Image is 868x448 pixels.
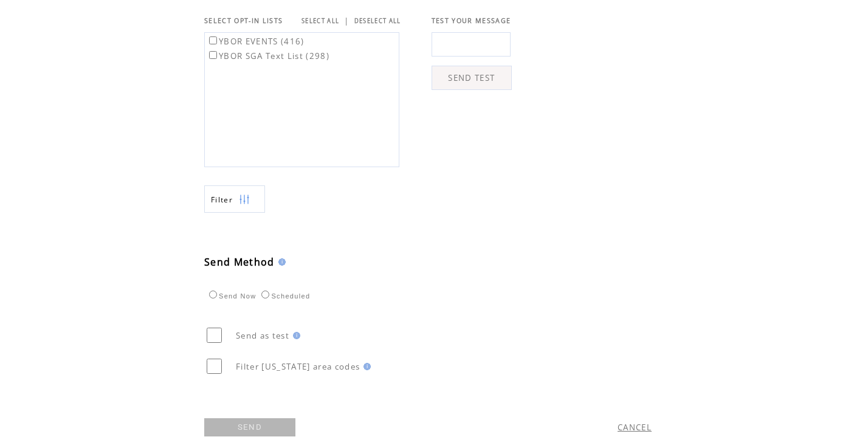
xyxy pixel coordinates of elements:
img: filters.png [239,186,250,213]
a: DESELECT ALL [354,17,401,25]
label: YBOR EVENTS (416) [207,36,305,47]
label: Scheduled [258,292,310,300]
img: help.gif [360,363,371,370]
label: Send Now [206,292,256,300]
img: help.gif [275,258,286,266]
span: Send as test [236,330,289,341]
input: YBOR SGA Text List (298) [209,51,217,59]
a: Filter [204,185,265,213]
a: SEND TEST [432,66,512,90]
img: help.gif [289,332,300,339]
a: SEND [204,418,295,436]
a: CANCEL [618,422,652,433]
input: Scheduled [261,291,269,298]
span: | [344,15,349,26]
label: YBOR SGA Text List (298) [207,50,329,61]
span: TEST YOUR MESSAGE [432,16,511,25]
input: YBOR EVENTS (416) [209,36,217,44]
span: Send Method [204,255,275,269]
a: SELECT ALL [301,17,339,25]
input: Send Now [209,291,217,298]
span: Filter [US_STATE] area codes [236,361,360,372]
span: SELECT OPT-IN LISTS [204,16,283,25]
span: Show filters [211,195,233,205]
